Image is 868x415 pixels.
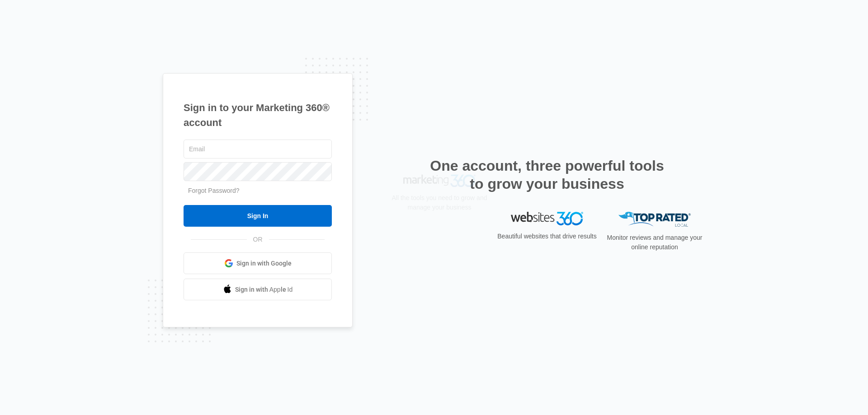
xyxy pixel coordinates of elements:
[511,212,583,225] img: Websites 360
[389,231,490,250] p: All the tools you need to grow and manage your business
[247,235,269,244] span: OR
[618,212,691,227] img: Top Rated Local
[496,232,598,241] p: Beautiful websites that drive results
[236,259,292,268] span: Sign in with Google
[184,100,332,130] h1: Sign in to your Marketing 360® account
[188,187,240,194] a: Forgot Password?
[184,205,332,227] input: Sign In
[403,212,476,224] img: Marketing 360
[427,157,667,193] h2: One account, three powerful tools to grow your business
[184,252,332,274] a: Sign in with Google
[235,285,293,294] span: Sign in with Apple Id
[604,233,705,252] p: Monitor reviews and manage your online reputation
[184,279,332,300] a: Sign in with Apple Id
[184,140,332,159] input: Email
